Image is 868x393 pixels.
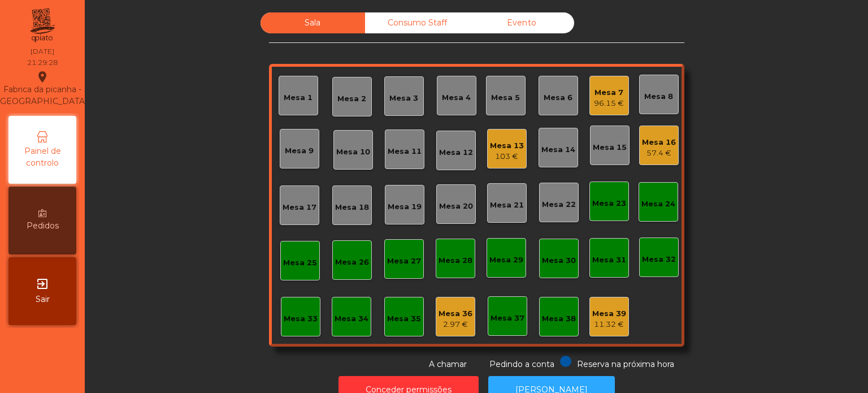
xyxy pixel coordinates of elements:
div: Mesa 1 [284,92,313,103]
div: Mesa 10 [336,146,370,158]
i: location_on [36,70,49,84]
div: Mesa 37 [491,313,524,324]
div: Evento [470,12,574,33]
div: Mesa 4 [442,92,471,103]
div: Mesa 9 [285,145,314,157]
div: Mesa 8 [644,91,673,102]
div: Mesa 21 [490,200,524,211]
div: Mesa 7 [594,87,624,98]
span: Reserva na próxima hora [577,359,674,369]
div: Mesa 38 [542,313,576,325]
div: Mesa 16 [642,137,676,148]
div: Mesa 6 [544,92,572,103]
div: Mesa 13 [490,140,524,152]
div: Mesa 18 [335,202,369,213]
div: Mesa 25 [283,257,317,269]
div: Mesa 32 [642,254,676,265]
div: 11.32 € [592,319,626,330]
div: Mesa 17 [283,202,316,213]
div: Mesa 2 [337,93,366,105]
div: Mesa 20 [439,201,473,212]
div: 57.4 € [642,148,676,159]
div: Mesa 28 [439,255,472,266]
div: Mesa 3 [389,93,418,104]
div: 103 € [490,151,524,162]
div: Mesa 30 [542,255,576,266]
div: Mesa 34 [335,313,368,325]
div: Mesa 24 [641,198,675,210]
div: Mesa 14 [541,144,575,156]
img: qpiato [28,6,56,45]
span: A chamar [429,359,467,369]
div: Mesa 15 [593,142,627,153]
div: [DATE] [31,46,54,57]
div: Mesa 39 [592,308,626,319]
div: Mesa 31 [592,254,626,266]
div: Mesa 27 [387,256,421,267]
div: Mesa 11 [388,146,422,157]
div: Consumo Staff [365,12,470,33]
div: Mesa 36 [439,308,472,319]
div: 21:29:28 [27,58,58,68]
span: Painel de controlo [11,145,73,169]
div: Mesa 33 [284,313,318,325]
div: Mesa 23 [592,198,626,209]
span: Sair [36,293,50,305]
div: 96.15 € [594,98,624,109]
div: Mesa 5 [491,92,520,103]
div: Mesa 19 [388,201,422,213]
i: exit_to_app [36,277,49,291]
div: Mesa 29 [489,254,523,266]
div: Mesa 26 [335,257,369,268]
div: Mesa 22 [542,199,576,210]
div: Mesa 35 [387,313,421,325]
div: 2.97 € [439,319,472,330]
span: Pedidos [27,220,59,232]
div: Mesa 12 [439,147,473,158]
span: Pedindo a conta [489,359,554,369]
div: Sala [261,12,365,33]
